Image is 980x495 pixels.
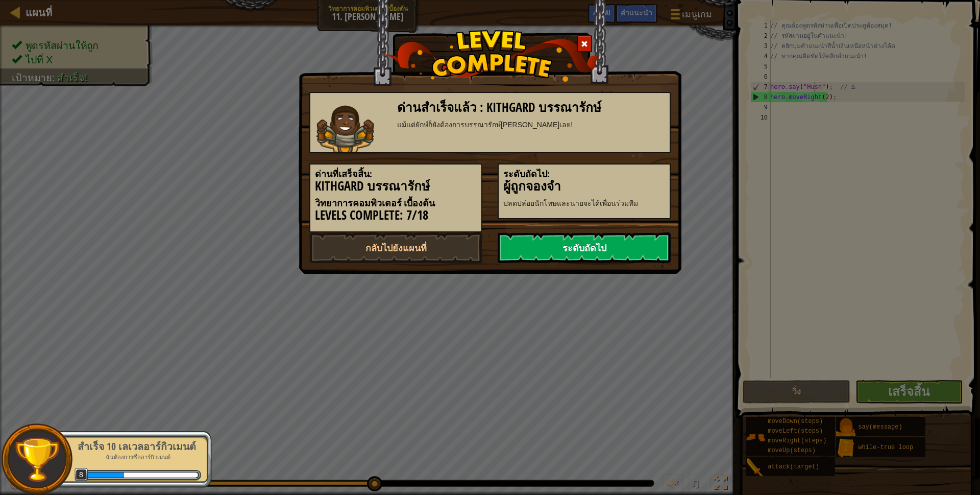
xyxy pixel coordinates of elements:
[503,198,665,208] p: ปลดปล่อยนักโทษและนายจะได้เพื่อนร่วมทีม
[381,30,600,82] img: level_complete.png
[315,208,477,222] h3: Levels Complete: 7/18
[503,179,665,193] h3: ผู้ถูกจองจำ
[503,169,665,179] h5: ระดับถัดไป:
[14,436,60,483] img: trophy.png
[397,101,665,114] h3: ด่านสำเร็จแล้ว : Kithgard บรรณารักษ์
[498,232,671,263] a: ระดับถัดไป
[315,105,374,152] img: raider.png
[315,198,477,208] h5: วิทยาการคอมพิวเตอร์ เบื้องต้น
[75,468,88,482] span: 8
[72,454,201,461] p: ฉันต้องการซื้ออาร์กิวเมนต์
[309,232,482,263] a: กลับไปยังแผนที่
[315,169,477,179] h5: ด่านที่เสร็จสิ้น:
[315,179,477,193] h3: Kithgard บรรณารักษ์
[397,120,665,130] div: แม้แต่ยักษ์ก็ยังต้องการบรรณารักษ์[PERSON_NAME]เลย!
[72,439,201,454] div: สำเร็จ 10 เลเวลอาร์กิวเมนต์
